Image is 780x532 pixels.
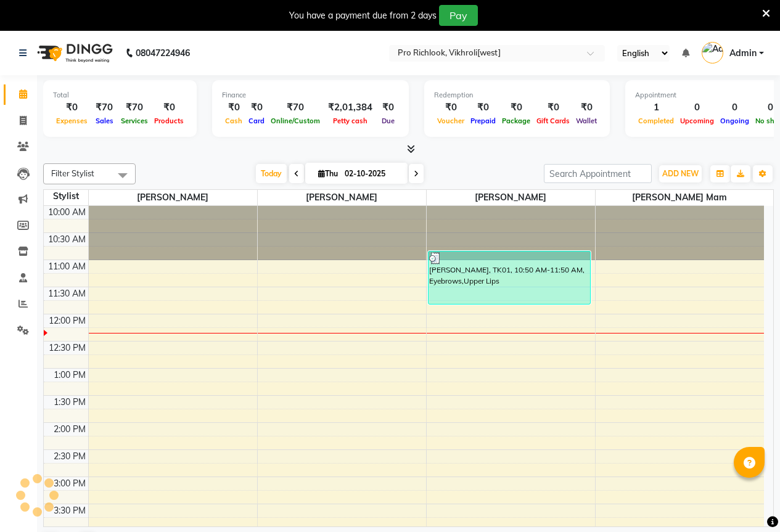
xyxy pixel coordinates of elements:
div: ₹0 [53,100,91,115]
button: Pay [439,5,478,26]
div: ₹0 [467,100,499,115]
span: Products [151,117,187,125]
span: [PERSON_NAME] Mam [596,190,765,205]
div: ₹0 [499,100,533,115]
span: Today [256,164,287,183]
div: 0 [677,100,717,115]
div: [PERSON_NAME], TK01, 10:50 AM-11:50 AM, Eyebrows,Upper Lips [429,252,590,304]
div: ₹2,01,384 [323,100,377,115]
span: Wallet [573,117,600,125]
span: ADD NEW [662,169,699,178]
b: 08047224946 [136,36,190,70]
div: ₹0 [573,100,600,115]
span: [PERSON_NAME] [258,190,426,205]
div: 1:00 PM [51,369,88,382]
span: Completed [635,117,677,125]
span: Ongoing [717,117,752,125]
div: Stylist [44,190,88,203]
button: ADD NEW [659,165,702,182]
div: 0 [717,100,752,115]
span: Gift Cards [533,117,573,125]
img: logo [31,36,116,70]
div: Total [53,90,187,100]
div: 1:30 PM [51,396,88,409]
span: Card [245,117,268,125]
div: Redemption [434,90,600,100]
span: Admin [729,47,757,60]
div: 2:30 PM [51,450,88,463]
div: ₹0 [245,100,268,115]
div: 10:30 AM [46,233,88,246]
div: ₹70 [118,100,151,115]
div: ₹70 [91,100,118,115]
div: 10:00 AM [46,206,88,219]
span: Prepaid [467,117,499,125]
span: Cash [222,117,245,125]
div: ₹0 [533,100,573,115]
span: Filter Stylist [51,168,94,178]
span: Voucher [434,117,467,125]
span: Expenses [53,117,91,125]
div: ₹0 [434,100,467,115]
div: ₹70 [268,100,323,115]
img: Admin [702,42,723,63]
span: Services [118,117,151,125]
div: 3:00 PM [51,477,88,490]
span: Thu [315,169,341,178]
div: 1 [635,100,677,115]
span: [PERSON_NAME] [89,190,257,205]
div: ₹0 [151,100,187,115]
div: 11:00 AM [46,260,88,273]
span: Package [499,117,533,125]
span: Online/Custom [268,117,323,125]
div: 11:30 AM [46,287,88,300]
span: Petty cash [330,117,371,125]
span: Upcoming [677,117,717,125]
div: 12:30 PM [46,342,88,354]
div: Finance [222,90,399,100]
div: ₹0 [377,100,399,115]
input: 2025-10-02 [341,165,403,183]
div: 3:30 PM [51,504,88,517]
div: 2:00 PM [51,423,88,436]
span: Due [379,117,398,125]
div: You have a payment due from 2 days [289,9,437,22]
div: 12:00 PM [46,314,88,327]
div: ₹0 [222,100,245,115]
input: Search Appointment [544,164,652,183]
span: [PERSON_NAME] [427,190,595,205]
span: Sales [92,117,117,125]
